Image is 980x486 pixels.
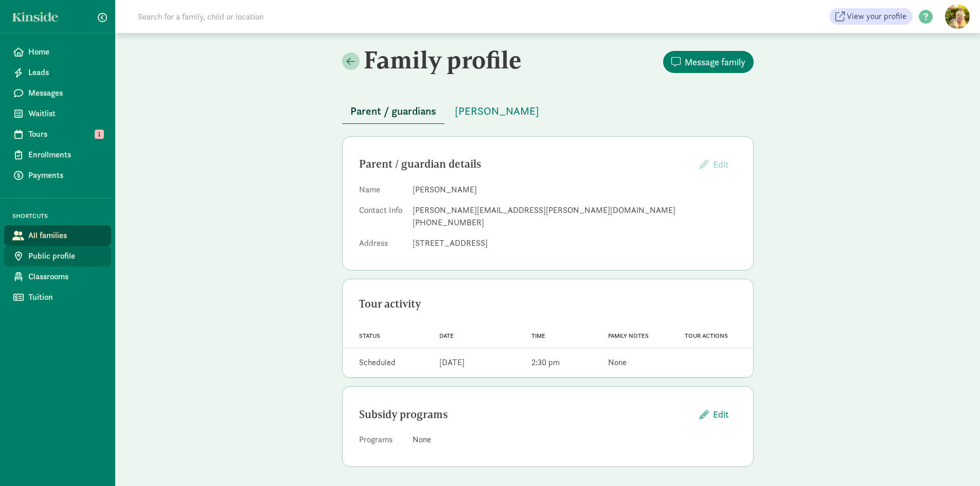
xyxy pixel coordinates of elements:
span: Home [28,46,103,58]
span: [PERSON_NAME] [455,103,539,119]
a: Home [4,42,111,62]
span: Messages [28,87,103,99]
span: Edit [713,158,728,170]
span: Family notes [608,332,649,339]
a: [PERSON_NAME] [447,105,547,117]
span: Waitlist [28,107,103,120]
a: Messages [4,83,111,103]
a: Parent / guardians [342,105,444,117]
a: Tuition [4,287,111,308]
a: Public profile [4,246,111,266]
span: Date [439,332,454,339]
dt: Programs [359,434,404,450]
span: View your profile [847,10,906,23]
a: Classrooms [4,266,111,287]
span: Time [531,332,545,339]
div: Scheduled [359,356,396,369]
button: [PERSON_NAME] [447,99,547,123]
span: Enrollments [28,149,103,161]
a: Payments [4,165,111,186]
dt: Name [359,184,404,200]
h2: Family profile [342,45,546,74]
div: [PERSON_NAME][EMAIL_ADDRESS][PERSON_NAME][DOMAIN_NAME] [413,204,737,217]
div: [PHONE_NUMBER] [413,217,737,229]
div: Subsidy programs [359,406,691,423]
a: Leads [4,62,111,83]
span: Classrooms [28,271,103,283]
dt: Address [359,237,404,254]
button: Edit [691,403,737,425]
span: Leads [28,66,103,79]
a: Waitlist [4,103,111,124]
button: Parent / guardians [342,99,444,124]
a: All families [4,225,111,246]
button: Message family [663,51,754,73]
span: Parent / guardians [350,103,436,119]
div: None [608,356,627,369]
a: Enrollments [4,145,111,165]
div: None [413,434,737,446]
span: Status [359,332,380,339]
div: Parent / guardian details [359,156,691,172]
dd: [STREET_ADDRESS] [413,237,737,249]
span: Message family [685,55,745,69]
dd: [PERSON_NAME] [413,184,737,196]
div: 2:30 pm [531,356,560,369]
span: Tuition [28,291,103,303]
div: Tour activity [359,296,737,312]
span: Edit [713,407,728,421]
input: Search for a family, child or location [132,6,420,27]
span: Tours [28,128,103,140]
div: [DATE] [439,356,465,369]
span: 1 [95,130,104,139]
dt: Contact Info [359,204,404,233]
a: Tours 1 [4,124,111,145]
span: Tour actions [685,332,728,339]
iframe: Chat Widget [929,437,980,486]
span: All families [28,229,103,242]
a: View your profile [829,8,913,25]
span: Public profile [28,250,103,262]
span: Payments [28,169,103,182]
button: Edit [691,153,737,175]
